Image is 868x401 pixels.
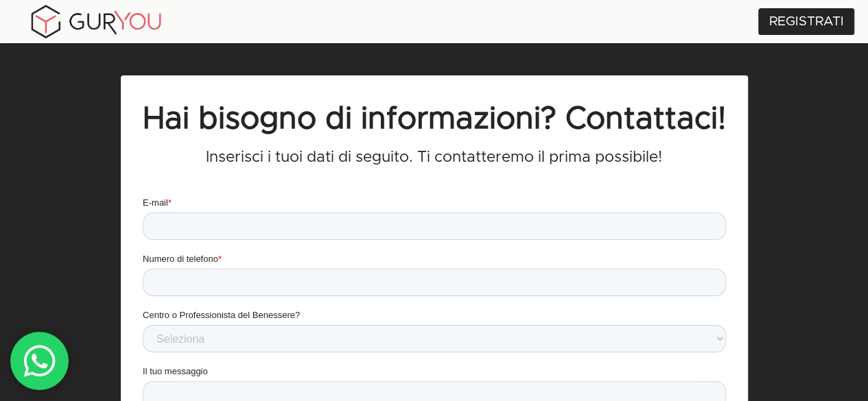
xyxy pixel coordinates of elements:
img: whatsAppIcon.04b8739f.svg [23,344,57,378]
img: gyLogo01.5aaa2cff.png [27,3,165,40]
iframe: Widget di chat [799,335,868,401]
font: Hai bisogno di informazioni? Contattaci! [143,104,726,134]
font: Inserisci i tuoi dati di seguito. Ti contatteremo il prima possibile! [206,149,662,165]
a: REGISTRATI [758,8,854,35]
font: REGISTRATI [769,15,844,28]
input: INVIA [263,254,320,280]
